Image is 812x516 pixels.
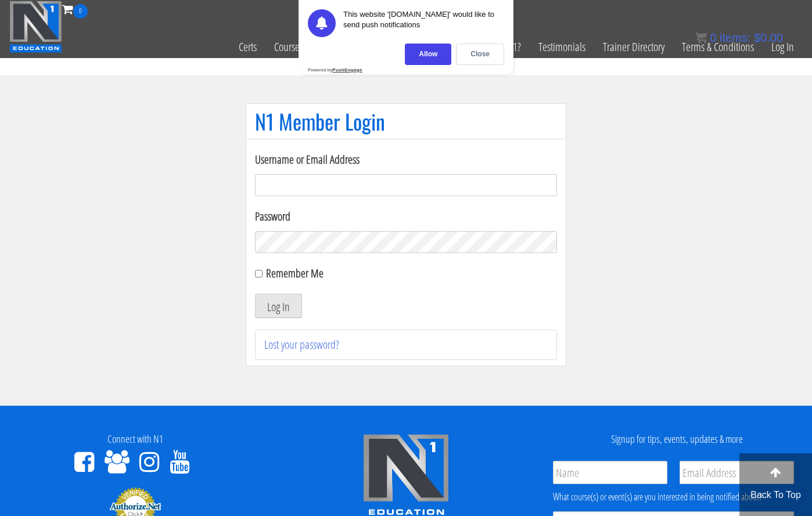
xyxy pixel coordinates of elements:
a: Testimonials [530,19,594,75]
a: Course List [265,19,323,75]
label: Remember Me [266,265,324,281]
bdi: 0.00 [754,31,783,44]
div: What course(s) or event(s) are you interested in being notified about? [553,490,794,504]
h4: Connect with N1 [9,434,262,445]
span: 0 [710,31,716,44]
label: Password [255,208,557,225]
a: Log In [763,19,803,75]
label: Username or Email Address [255,151,557,168]
div: This website '[DOMAIN_NAME]' would like to send push notifications [343,9,504,37]
a: Trainer Directory [594,19,673,75]
img: n1-education [9,1,62,53]
div: Allow [405,44,451,65]
a: Lost your password? [264,337,339,352]
strong: PushEngage [332,67,362,73]
span: 0 [73,4,88,19]
h1: N1 Member Login [255,110,557,133]
div: Close [456,44,504,65]
a: 0 [62,1,88,17]
input: Name [553,461,667,484]
h4: Signup for tips, events, updates & more [550,434,803,445]
div: Powered by [308,67,362,73]
span: items: [720,31,750,44]
a: Terms & Conditions [673,19,763,75]
img: icon11.png [695,32,707,44]
input: Email Address [680,461,794,484]
button: Log In [255,294,302,318]
a: Certs [230,19,265,75]
a: 0 items: $0.00 [695,31,783,44]
span: $ [754,31,760,44]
